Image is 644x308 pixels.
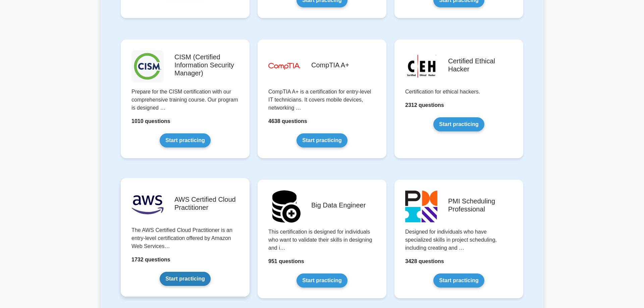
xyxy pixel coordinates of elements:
a: Start practicing [297,133,347,147]
a: Start practicing [433,273,484,288]
a: Start practicing [433,117,484,131]
a: Start practicing [160,272,210,286]
a: Start practicing [160,133,210,147]
a: Start practicing [297,273,347,288]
